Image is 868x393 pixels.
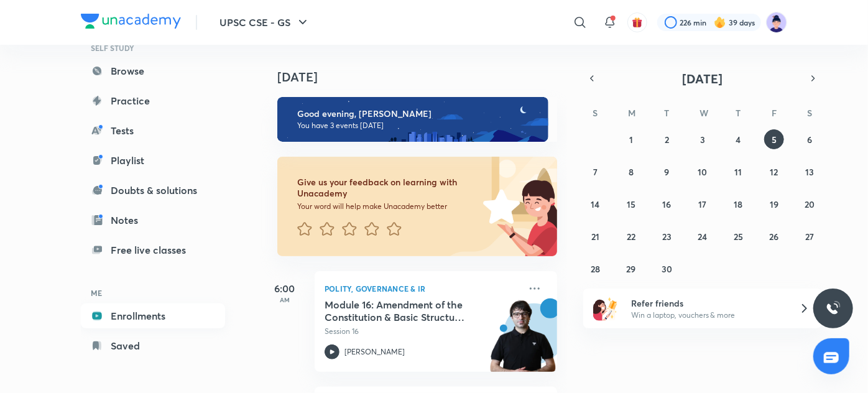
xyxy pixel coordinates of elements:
[657,129,677,149] button: September 2, 2025
[728,129,748,149] button: September 4, 2025
[728,226,748,246] button: September 25, 2025
[736,134,741,146] abbr: September 4, 2025
[593,107,598,119] abbr: Sunday
[805,198,815,210] abbr: September 20, 2025
[627,12,647,32] button: avatar
[800,129,820,149] button: September 6, 2025
[662,231,672,243] abbr: September 23, 2025
[728,194,748,214] button: September 18, 2025
[663,198,672,210] abbr: September 16, 2025
[81,37,225,58] h6: SELF STUDY
[297,177,479,199] h6: Give us your feedback on learning with Unacademy
[764,162,784,182] button: September 12, 2025
[627,263,636,275] abbr: September 29, 2025
[698,198,706,210] abbr: September 17, 2025
[766,12,787,33] img: Ravi Chalotra
[665,166,670,178] abbr: September 9, 2025
[260,281,310,296] h5: 6:00
[621,259,641,279] button: September 29, 2025
[628,107,635,119] abbr: Monday
[728,162,748,182] button: September 11, 2025
[734,198,742,210] abbr: September 18, 2025
[627,198,635,210] abbr: September 15, 2025
[772,134,777,146] abbr: September 5, 2025
[81,118,225,143] a: Tests
[736,107,741,119] abbr: Thursday
[805,231,814,243] abbr: September 27, 2025
[734,166,742,178] abbr: September 11, 2025
[627,231,635,243] abbr: September 22, 2025
[657,194,677,214] button: September 16, 2025
[81,58,225,83] a: Browse
[764,129,784,149] button: September 5, 2025
[698,231,707,243] abbr: September 24, 2025
[621,129,641,149] button: September 1, 2025
[657,259,677,279] button: September 30, 2025
[826,301,841,316] img: ttu
[81,88,225,113] a: Practice
[665,134,669,146] abbr: September 2, 2025
[769,231,778,243] abbr: September 26, 2025
[807,134,812,146] abbr: September 6, 2025
[586,194,606,214] button: September 14, 2025
[441,157,557,256] img: feedback_image
[693,162,713,182] button: September 10, 2025
[325,298,479,323] h5: Module 16: Amendment of the Constitution & Basic Structure Doctrine
[805,166,814,178] abbr: September 13, 2025
[629,166,634,178] abbr: September 8, 2025
[770,198,778,210] abbr: September 19, 2025
[81,303,225,328] a: Enrollments
[699,107,708,119] abbr: Wednesday
[593,166,598,178] abbr: September 7, 2025
[621,162,641,182] button: September 8, 2025
[693,226,713,246] button: September 24, 2025
[81,282,225,303] h6: ME
[591,198,600,210] abbr: September 14, 2025
[81,178,225,203] a: Doubts & solutions
[277,97,548,142] img: evening
[81,238,225,262] a: Free live classes
[807,107,812,119] abbr: Saturday
[693,194,713,214] button: September 17, 2025
[586,259,606,279] button: September 28, 2025
[297,108,537,119] h6: Good evening, [PERSON_NAME]
[344,346,405,358] p: [PERSON_NAME]
[693,129,713,149] button: September 3, 2025
[714,16,726,29] img: streak
[260,296,310,303] p: AM
[325,281,520,296] p: Polity, Governance & IR
[621,194,641,214] button: September 15, 2025
[629,134,633,146] abbr: September 1, 2025
[698,166,707,178] abbr: September 10, 2025
[631,310,784,321] p: Win a laptop, vouchers & more
[81,148,225,173] a: Playlist
[621,226,641,246] button: September 22, 2025
[764,226,784,246] button: September 26, 2025
[772,107,777,119] abbr: Friday
[800,194,820,214] button: September 20, 2025
[631,297,784,310] h6: Refer friends
[591,263,600,275] abbr: September 28, 2025
[586,226,606,246] button: September 21, 2025
[632,17,643,28] img: avatar
[81,333,225,358] a: Saved
[81,14,181,29] img: Company Logo
[665,107,670,119] abbr: Tuesday
[800,162,820,182] button: September 13, 2025
[683,70,723,87] span: [DATE]
[657,162,677,182] button: September 9, 2025
[734,231,743,243] abbr: September 25, 2025
[770,166,778,178] abbr: September 12, 2025
[297,121,537,131] p: You have 3 events [DATE]
[764,194,784,214] button: September 19, 2025
[586,162,606,182] button: September 7, 2025
[489,298,557,384] img: unacademy
[800,226,820,246] button: September 27, 2025
[700,134,705,146] abbr: September 3, 2025
[297,201,479,211] p: Your word will help make Unacademy better
[591,231,599,243] abbr: September 21, 2025
[325,326,520,337] p: Session 16
[593,296,618,321] img: referral
[657,226,677,246] button: September 23, 2025
[81,208,225,233] a: Notes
